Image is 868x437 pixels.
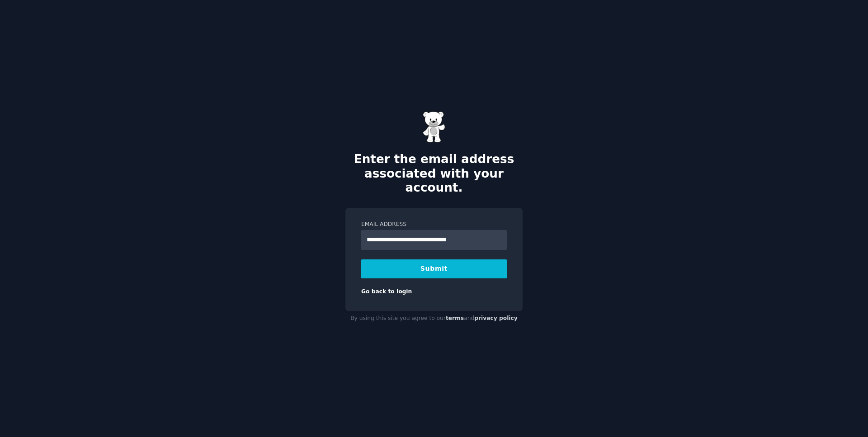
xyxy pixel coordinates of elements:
[345,152,523,195] h2: Enter the email address associated with your account.
[361,259,507,278] button: Submit
[474,315,518,321] a: privacy policy
[446,315,464,321] a: terms
[361,288,412,295] a: Go back to login
[345,311,523,326] div: By using this site you agree to our and
[361,221,507,229] label: Email Address
[423,111,445,143] img: Gummy Bear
